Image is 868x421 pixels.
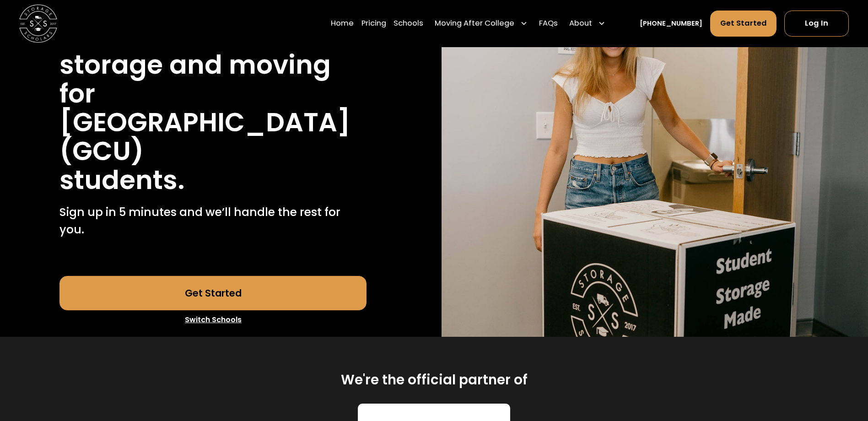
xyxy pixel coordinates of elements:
[19,5,57,43] img: Storage Scholars main logo
[640,19,702,29] a: [PHONE_NUMBER]
[59,204,367,238] p: Sign up in 5 minutes and we’ll handle the rest for you.
[341,371,528,389] h2: We're the official partner of
[394,11,423,37] a: Schools
[361,11,386,37] a: Pricing
[569,18,592,30] div: About
[331,11,354,37] a: Home
[59,166,185,194] h1: students.
[59,276,367,310] a: Get Started
[59,108,367,166] h1: [GEOGRAPHIC_DATA] (GCU)
[784,11,849,37] a: Log In
[59,310,367,329] a: Switch Schools
[59,22,367,108] h1: Stress free student storage and moving for
[435,18,514,30] div: Moving After College
[539,11,558,37] a: FAQs
[431,11,532,37] div: Moving After College
[710,11,777,37] a: Get Started
[566,11,609,37] div: About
